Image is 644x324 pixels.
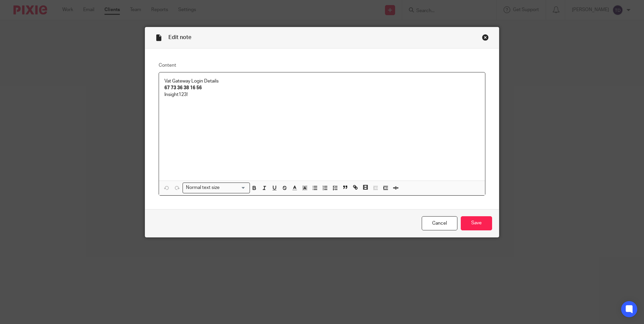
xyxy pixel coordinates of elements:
[164,91,480,98] p: Insight123!
[184,184,221,191] span: Normal text size
[164,86,202,90] strong: 67 73 36 38 16 56
[164,78,480,85] p: Vat Gateway Login Details
[422,216,457,231] a: Cancel
[222,184,246,191] input: Search for option
[461,216,492,231] input: Save
[159,62,485,69] label: Content
[168,35,191,40] span: Edit note
[482,34,489,41] div: Close this dialog window
[183,183,250,193] div: Search for option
